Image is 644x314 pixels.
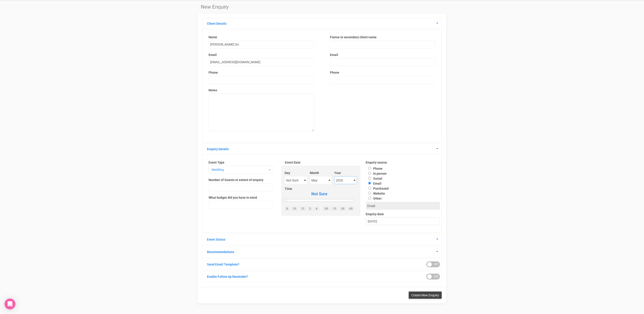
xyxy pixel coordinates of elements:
[207,147,229,151] a: Enquiry Details
[366,182,382,185] label: Email
[285,191,354,197] span: Not Sure
[368,197,371,200] input: Other:
[209,178,263,182] label: Number of Guests or extent of enquiry
[211,167,268,172] span: Wedding
[368,172,371,175] input: In person
[291,206,298,211] a: 10:
[285,206,290,211] a: 8:
[366,218,440,225] div: [DATE]
[347,206,354,211] a: :45
[207,275,248,278] a: Enable Follow Up Reminder?
[409,292,442,299] button: Create New Enquiry
[339,206,346,211] a: :30
[5,299,15,309] div: Open Intercom Messenger
[368,187,371,190] input: Purchased
[331,206,338,211] a: :15
[285,186,354,191] label: Time
[209,53,314,57] label: Email
[366,212,440,216] label: Enquiry date
[334,171,357,175] label: Year
[285,160,357,165] label: Event Date
[207,238,225,241] a: Event Status
[207,250,234,254] a: Recommendations
[207,22,226,25] a: Client Details
[368,167,371,170] input: Phone
[330,35,435,39] label: Fiance or secondary client name
[366,160,440,165] label: Enquiry source
[314,206,320,211] a: 4:
[209,160,274,165] label: Event Type
[299,206,306,211] a: 12:
[368,192,371,195] input: Website
[366,172,387,175] label: In person
[308,206,313,211] a: 2:
[209,166,274,174] button: Wedding
[209,88,314,92] label: Notes
[368,182,371,185] input: Email
[209,195,257,200] label: What budget did you have in mind
[285,171,307,175] label: Day
[366,177,382,180] label: Social
[368,177,371,180] input: Social
[411,293,439,297] span: Create New Enquiry
[366,187,389,190] label: Purchased
[209,35,314,39] label: Name
[207,263,239,266] a: Send Email Template?
[330,53,435,57] label: Email
[366,196,436,201] label: Other:
[366,192,385,195] label: Website
[209,70,218,75] label: Phone
[323,206,330,211] a: :00
[310,171,332,175] label: Month
[201,4,443,10] h1: New Enquiry
[366,167,383,170] label: Phone
[330,70,339,75] label: Phone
